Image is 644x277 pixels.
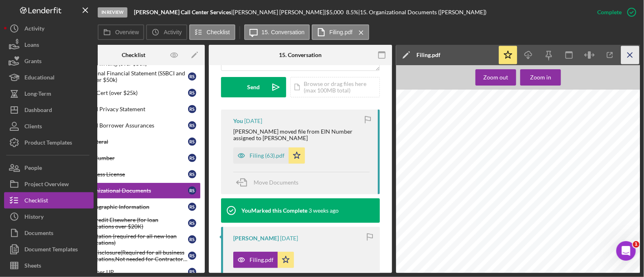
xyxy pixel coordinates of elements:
div: EIN Number [83,155,188,161]
div: Weather UP [83,269,188,275]
button: Filing.pdf [312,24,369,40]
div: Demographic Information [83,204,188,210]
div: Educational [24,69,55,88]
label: Activity [164,29,182,35]
div: SSBCI Privacy Statement [83,106,188,112]
div: R S [188,235,196,244]
div: Business License [83,171,188,178]
button: Activity [4,20,94,37]
div: In Review [98,7,127,18]
a: Organizational DocumentsRS [66,182,201,199]
button: Project Overview [4,176,94,192]
div: Checklist [24,192,48,211]
label: Checklist [207,29,230,35]
div: Send [248,77,260,97]
div: R S [188,170,196,178]
div: | [134,9,233,15]
a: Business LicenseRS [66,166,201,182]
a: SSBCI Borrower AssurancesRS [66,117,201,134]
a: Attestation (required for all new loan applications)RS [66,231,201,248]
button: Zoom in [520,69,561,86]
div: 15. Conversation [279,52,322,58]
span: $5,000 [326,9,344,15]
div: Filing (63).pdf [250,152,285,159]
div: Project Overview [24,176,69,194]
button: Checklist [4,192,94,209]
iframe: Intercom live chat [616,241,636,261]
div: Dashboard [24,102,52,120]
label: Overview [115,29,139,35]
div: [PERSON_NAME] moved file from EIN Number assigned to [PERSON_NAME] [233,128,370,141]
div: Document Templates [24,241,78,259]
div: [PERSON_NAME] [233,235,279,242]
div: Documents [24,225,53,243]
div: R S [188,73,196,81]
a: Grants [4,53,94,69]
div: Product Templates [24,134,72,153]
a: Demographic InformationRS [66,199,201,215]
button: Sheets [4,257,94,274]
div: R S [188,268,196,276]
div: Long-Term [24,86,51,104]
button: Clients [4,118,94,134]
a: CollateralRS [66,134,201,150]
div: Complete [597,4,622,20]
a: SEDI Cert (over $25k)RS [66,85,201,101]
button: People [4,160,94,176]
div: Filing.pdf [416,52,440,58]
a: No Credit Elsewhere (for loan applications over $20K)RS [66,215,201,231]
div: Clients [24,118,42,136]
button: Zoom out [475,69,516,86]
span: Move Documents [254,179,298,186]
div: Grants [24,53,42,71]
div: Activity [24,20,44,39]
time: 2025-08-08 23:18 [280,235,298,242]
div: SSBCI Borrower Assurances [83,122,188,129]
button: Filing (63).pdf [233,147,305,164]
a: SSBCI Privacy StatementRS [66,101,201,117]
div: Fee Disclosure(Required for all business applications,Not needed for Contractor loans) [83,249,188,262]
div: R S [188,154,196,162]
button: Long-Term [4,86,94,102]
div: Personal Financial Statement (SSBCI and all over $50k) [83,70,188,83]
div: R S [188,138,196,146]
div: Checklist [122,52,145,58]
button: Educational [4,69,94,86]
div: History [24,209,44,227]
div: Attestation (required for all new loan applications) [83,233,188,246]
button: Complete [589,4,640,20]
label: 15. Conversation [262,29,305,35]
div: | 15. Organizational Documents ([PERSON_NAME]) [358,9,486,15]
div: R S [188,187,196,195]
button: Activity [146,24,187,40]
div: R S [188,89,196,97]
div: [PERSON_NAME] [PERSON_NAME] | [233,9,326,15]
div: Collateral [83,138,188,145]
button: Move Documents [233,172,307,193]
button: History [4,209,94,225]
button: Filing.pdf [233,252,294,268]
button: Document Templates [4,241,94,257]
button: Overview [98,24,144,40]
button: Send [221,77,286,97]
time: 2025-08-18 20:25 [244,118,262,124]
button: Loans [4,37,94,53]
div: Zoom out [484,69,508,86]
button: Dashboard [4,102,94,118]
div: R S [188,219,196,227]
time: 2025-08-11 19:58 [309,207,339,214]
div: R S [188,105,196,113]
button: Product Templates [4,134,94,151]
div: Organizational Documents [83,187,188,194]
span: 1 [633,241,640,248]
div: SEDI Cert (over $25k) [83,90,188,96]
